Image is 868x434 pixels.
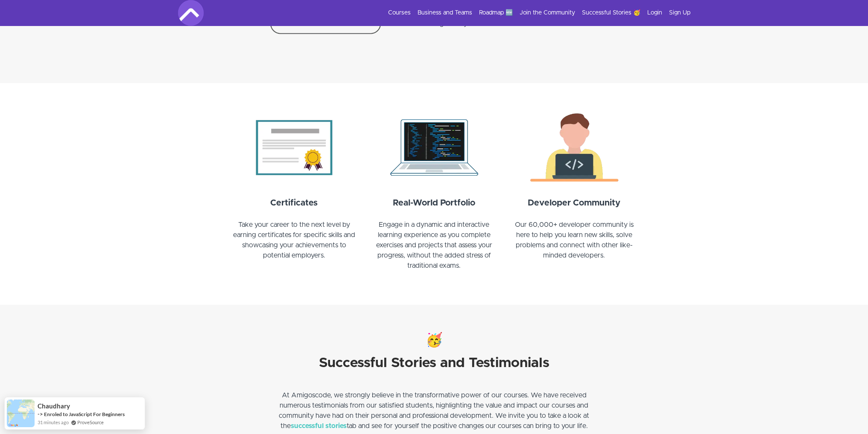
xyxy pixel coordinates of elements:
[276,330,592,351] h3: 🥳
[229,109,359,186] img: Certificates
[7,399,35,427] img: provesource social proof notification image
[319,356,549,370] strong: Successful Stories and Testimonials
[647,9,662,17] a: Login
[38,402,70,410] span: chaudhary
[479,9,513,17] a: Roadmap 🆕
[233,221,355,259] span: Take your career to the next level by earning certificates for specific skills and showcasing you...
[669,9,690,17] a: Sign Up
[77,419,104,426] a: ProveSource
[38,411,43,417] span: ->
[528,199,620,207] strong: Developer Community
[418,9,472,17] a: Business and Teams
[270,199,318,207] strong: Certificates
[388,9,411,17] a: Courses
[44,411,125,418] a: Enroled to JavaScript For Beginners
[369,220,499,281] p: Engage in a dynamic and interactive learning experience as you complete exercises and projects th...
[276,390,592,431] p: At Amigoscode, we strongly believe in the transformative power of our courses. We have received n...
[520,9,575,17] a: Join the Community
[393,199,475,207] strong: Real-World Portfolio
[509,109,639,186] img: Join out Developer Community
[582,9,640,17] a: Successful Stories 🥳
[291,422,347,429] a: successful stories
[515,221,634,259] span: Our 60,000+ developer community is here to help you learn new skills, solve problems and connect ...
[38,419,69,426] span: 31 minutes ago
[369,109,499,186] img: Create a real-world portfolio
